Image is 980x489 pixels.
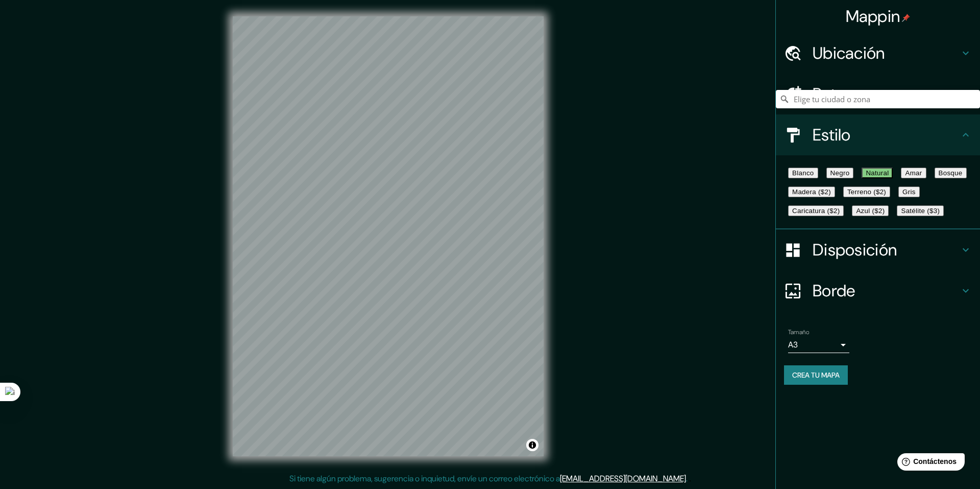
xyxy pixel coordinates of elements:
font: Crea tu mapa [792,370,840,380]
button: Terreno ($2) [843,187,890,197]
font: Bosque [939,169,963,177]
font: Madera ($2) [792,188,831,196]
font: Negro [830,169,850,177]
button: Amar [901,168,926,178]
canvas: Mapa [233,16,544,456]
font: Mappin [846,6,900,27]
font: A3 [788,339,798,350]
button: Bosque [935,168,967,178]
font: Caricatura ($2) [792,207,840,215]
font: Patas [813,83,853,105]
div: A3 [788,337,849,353]
font: Azul ($2) [856,207,885,215]
div: Borde [776,270,980,311]
font: Amar [905,169,922,177]
button: Azul ($2) [852,205,889,216]
div: Patas [776,74,980,114]
button: Natural [862,168,893,178]
font: Natural [866,169,889,177]
font: Tamaño [788,328,809,336]
iframe: Lanzador de widgets de ayuda [889,449,969,478]
button: Blanco [788,168,818,178]
button: Activar o desactivar atribución [526,439,538,451]
button: Madera ($2) [788,187,835,197]
font: . [686,473,688,484]
font: Satélite ($3) [901,207,940,215]
font: Gris [902,188,916,196]
input: Elige tu ciudad o zona [776,90,980,108]
img: pin-icon.png [902,14,910,22]
div: Disposición [776,229,980,270]
font: Ubicación [813,42,885,64]
button: Gris [898,187,920,197]
button: Satélite ($3) [897,205,944,216]
font: . [689,473,691,484]
button: Negro [826,168,854,178]
font: Blanco [792,169,814,177]
font: Borde [813,280,855,301]
button: Crea tu mapa [784,365,848,385]
font: Estilo [813,124,851,146]
font: Si tiene algún problema, sugerencia o inquietud, envíe un correo electrónico a [289,473,560,484]
div: Estilo [776,114,980,155]
div: Ubicación [776,33,980,74]
font: . [688,473,689,484]
font: Terreno ($2) [847,188,886,196]
a: [EMAIL_ADDRESS][DOMAIN_NAME] [560,473,686,484]
button: Caricatura ($2) [788,205,844,216]
font: Disposición [813,239,897,261]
